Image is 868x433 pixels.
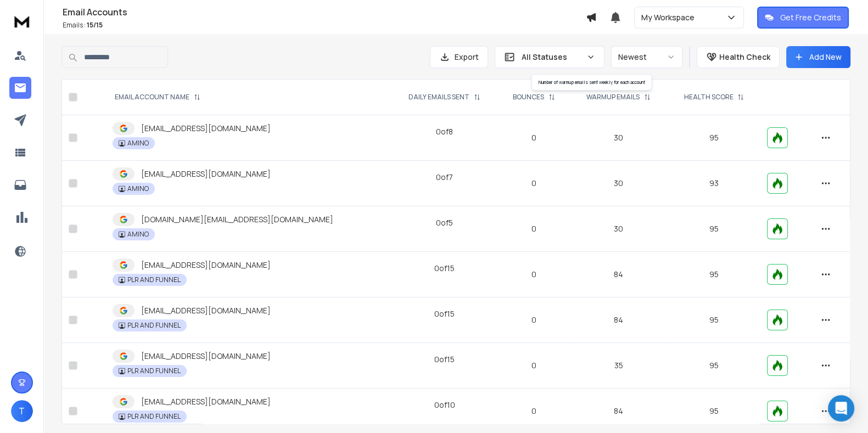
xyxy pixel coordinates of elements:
p: DAILY EMAILS SENT [408,93,469,102]
div: 0 of 10 [434,400,455,410]
p: Health Check [719,52,770,63]
button: Add New [786,46,850,68]
p: Get Free Credits [780,12,841,23]
p: AMINO [127,184,149,193]
td: 95 [668,115,761,161]
td: 95 [668,206,761,252]
td: 30 [569,206,667,252]
span: 15 / 15 [87,20,103,30]
td: 95 [668,252,761,297]
span: Number of warmup emails sent weekly for each account [539,79,645,85]
td: 95 [668,343,761,389]
p: Emails : [63,21,586,30]
p: 0 [505,223,563,234]
p: My Workspace [641,12,699,23]
p: [EMAIL_ADDRESS][DOMAIN_NAME] [141,123,271,134]
div: Open Intercom Messenger [828,395,854,421]
button: Health Check [697,46,780,68]
p: [EMAIL_ADDRESS][DOMAIN_NAME] [141,305,271,316]
td: 93 [668,161,761,206]
p: 0 [505,314,563,325]
button: T [11,400,33,422]
p: PLR AND FUNNEL [127,412,181,421]
p: HEALTH SCORE [684,93,733,102]
p: [DOMAIN_NAME][EMAIL_ADDRESS][DOMAIN_NAME] [141,214,333,225]
div: 0 of 15 [434,354,455,365]
h1: Email Accounts [63,5,586,19]
p: PLR AND FUNNEL [127,275,181,284]
p: WARMUP EMAILS [586,93,640,102]
p: 0 [505,178,563,189]
p: 0 [505,132,563,143]
p: [EMAIL_ADDRESS][DOMAIN_NAME] [141,168,271,179]
p: [EMAIL_ADDRESS][DOMAIN_NAME] [141,396,271,407]
div: EMAIL ACCOUNT NAME [115,93,200,102]
td: 84 [569,297,667,343]
p: BOUNCES [513,93,544,102]
p: All Statuses [522,52,582,63]
td: 95 [668,297,761,343]
p: 0 [505,406,563,417]
td: 30 [569,161,667,206]
div: 0 of 8 [436,126,453,137]
img: logo [11,11,33,31]
p: PLR AND FUNNEL [127,321,181,330]
p: 0 [505,269,563,280]
div: 0 of 15 [434,263,455,274]
p: [EMAIL_ADDRESS][DOMAIN_NAME] [141,351,271,362]
button: Export [430,46,488,68]
button: Get Free Credits [757,7,849,29]
div: 0 of 5 [436,217,453,228]
div: 0 of 7 [436,172,453,183]
td: 84 [569,252,667,297]
p: AMINO [127,139,149,148]
td: 35 [569,343,667,389]
p: [EMAIL_ADDRESS][DOMAIN_NAME] [141,260,271,271]
p: 0 [505,360,563,371]
button: Newest [611,46,682,68]
div: 0 of 15 [434,308,455,319]
p: PLR AND FUNNEL [127,367,181,375]
p: AMINO [127,230,149,239]
td: 30 [569,115,667,161]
